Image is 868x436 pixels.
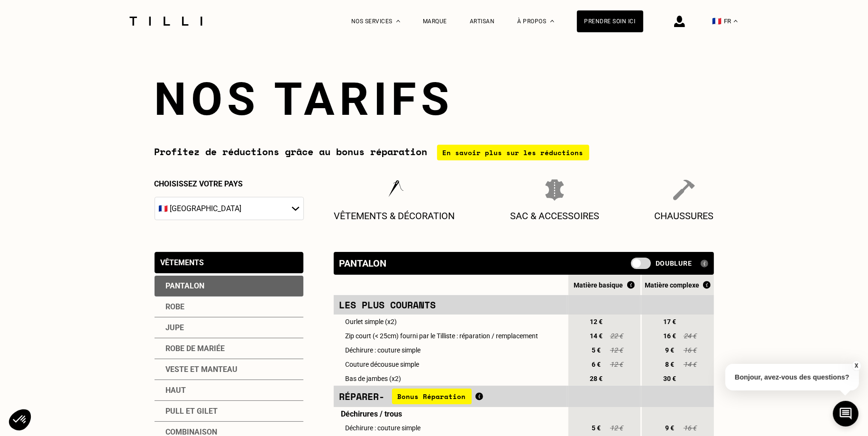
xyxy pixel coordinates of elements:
[674,16,685,27] img: icône connexion
[725,364,859,390] p: Bonjour, avez-vous des questions?
[610,361,624,368] span: 12 €
[155,401,303,422] div: Pull et gilet
[851,361,861,371] button: X
[155,73,714,126] h1: Nos tarifs
[656,260,692,267] span: Doublure
[437,145,589,160] div: En savoir plus sur les réductions
[334,315,567,329] td: Ourlet simple (x2)
[610,332,624,340] span: 22 €
[610,424,624,432] span: 12 €
[334,421,567,435] td: Déchirure : couture simple
[661,361,678,368] span: 8 €
[627,281,635,289] img: Qu'est ce que le Bonus Réparation ?
[588,332,605,340] span: 14 €
[661,424,678,432] span: 9 €
[661,375,678,382] span: 30 €
[568,281,640,289] div: Matière basique
[703,281,711,289] img: Qu'est ce que le Bonus Réparation ?
[155,179,304,188] p: Choisissez votre pays
[155,145,714,160] div: Profitez de réductions grâce au bonus réparation
[683,346,697,354] span: 16 €
[588,318,605,325] span: 12 €
[334,343,567,357] td: Déchirure : couture simple
[577,10,643,32] a: Prendre soin ici
[423,18,447,25] a: Marque
[701,260,708,268] img: Qu'est ce qu'une doublure ?
[683,361,697,368] span: 14 €
[155,276,303,297] div: Pantalon
[334,407,567,421] td: Déchirures / trous
[734,20,738,22] img: menu déroulant
[510,210,599,222] p: Sac & Accessoires
[683,332,697,340] span: 24 €
[334,329,567,343] td: Zip court (< 25cm) fourni par le Tilliste : réparation / remplacement
[661,346,678,354] span: 9 €
[126,17,206,26] img: Logo du service de couturière Tilli
[155,317,303,338] div: Jupe
[334,210,455,222] p: Vêtements & décoration
[384,179,405,201] img: Vêtements & décoration
[396,20,400,22] img: Menu déroulant
[661,318,678,325] span: 17 €
[155,380,303,401] div: Haut
[661,332,678,340] span: 16 €
[334,371,567,386] td: Bas de jambes (x2)
[550,20,554,22] img: Menu déroulant à propos
[588,424,605,432] span: 5 €
[673,179,695,201] img: Chaussures
[155,338,303,359] div: Robe de mariée
[713,17,722,26] span: 🇫🇷
[339,258,387,269] div: Pantalon
[334,295,567,315] td: Les plus courants
[683,424,697,432] span: 16 €
[155,359,303,380] div: Veste et manteau
[588,375,605,382] span: 28 €
[392,389,472,404] span: Bonus Réparation
[642,281,714,289] div: Matière complexe
[470,18,495,25] a: Artisan
[545,179,564,201] img: Sac & Accessoires
[610,346,624,354] span: 12 €
[588,346,605,354] span: 5 €
[655,210,714,222] p: Chaussures
[155,297,303,317] div: Robe
[475,392,483,400] img: Qu'est ce que le Bonus Réparation ?
[588,361,605,368] span: 6 €
[161,258,204,267] div: Vêtements
[339,389,561,404] div: Réparer -
[334,357,567,371] td: Couture décousue simple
